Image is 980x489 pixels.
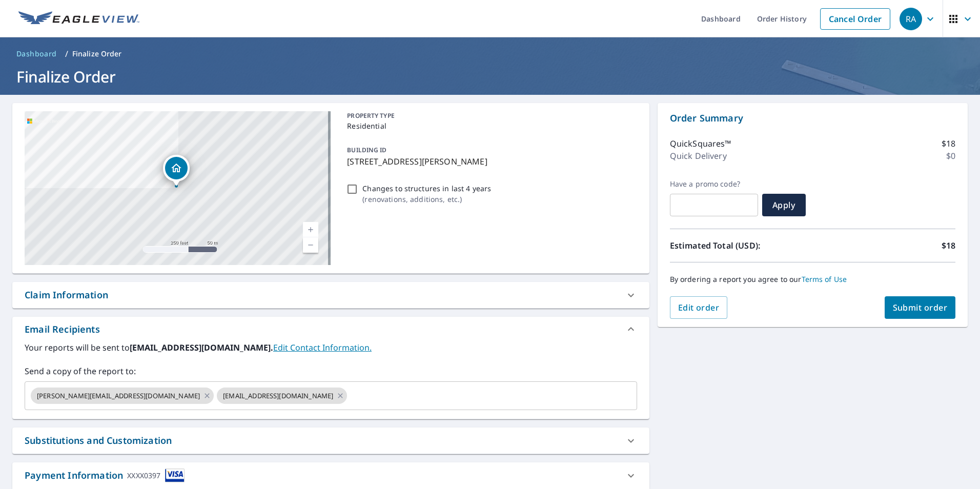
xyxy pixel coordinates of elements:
[25,434,172,447] div: Substitutions and Customization
[25,468,185,482] div: Payment Information
[347,111,632,120] p: PROPERTY TYPE
[362,183,491,194] p: Changes to structures in last 4 years
[127,468,160,482] div: XXXX0397
[820,8,890,30] a: Cancel Order
[31,391,206,401] span: [PERSON_NAME][EMAIL_ADDRESS][DOMAIN_NAME]
[12,317,649,341] div: Email Recipients
[12,282,649,308] div: Claim Information
[130,342,273,353] b: [EMAIL_ADDRESS][DOMAIN_NAME].
[25,365,637,377] label: Send a copy of the report to:
[163,155,190,187] div: Dropped pin, building 1, Residential property, 8439 State Route 415 Campbell, NY 14821
[670,239,813,252] p: Estimated Total (USD):
[12,462,649,488] div: Payment InformationXXXX0397cardImage
[670,137,731,150] p: QuickSquares™
[762,194,806,216] button: Apply
[72,49,122,59] p: Finalize Order
[12,46,61,62] a: Dashboard
[347,146,386,154] p: BUILDING ID
[670,111,955,125] p: Order Summary
[303,237,318,253] a: Current Level 17, Zoom Out
[25,288,108,302] div: Claim Information
[347,120,632,131] p: Residential
[217,388,347,404] div: [EMAIL_ADDRESS][DOMAIN_NAME]
[25,341,637,354] label: Your reports will be sent to
[273,342,372,353] a: EditContactInfo
[885,296,956,319] button: Submit order
[946,150,955,162] p: $0
[802,274,847,284] a: Terms of Use
[347,155,632,168] p: [STREET_ADDRESS][PERSON_NAME]
[678,302,720,313] span: Edit order
[31,388,214,404] div: [PERSON_NAME][EMAIL_ADDRESS][DOMAIN_NAME]
[12,66,968,87] h1: Finalize Order
[303,222,318,237] a: Current Level 17, Zoom In
[893,302,948,313] span: Submit order
[670,150,727,162] p: Quick Delivery
[12,427,649,454] div: Substitutions and Customization
[217,391,339,401] span: [EMAIL_ADDRESS][DOMAIN_NAME]
[25,322,100,336] div: Email Recipients
[942,137,955,150] p: $18
[12,46,968,62] nav: breadcrumb
[362,194,491,205] p: ( renovations, additions, etc. )
[16,49,57,59] span: Dashboard
[65,48,68,60] li: /
[670,275,955,284] p: By ordering a report you agree to our
[900,8,922,30] div: RA
[165,468,185,482] img: cardImage
[942,239,955,252] p: $18
[770,199,798,211] span: Apply
[18,11,139,27] img: EV Logo
[670,296,728,319] button: Edit order
[670,179,758,189] label: Have a promo code?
